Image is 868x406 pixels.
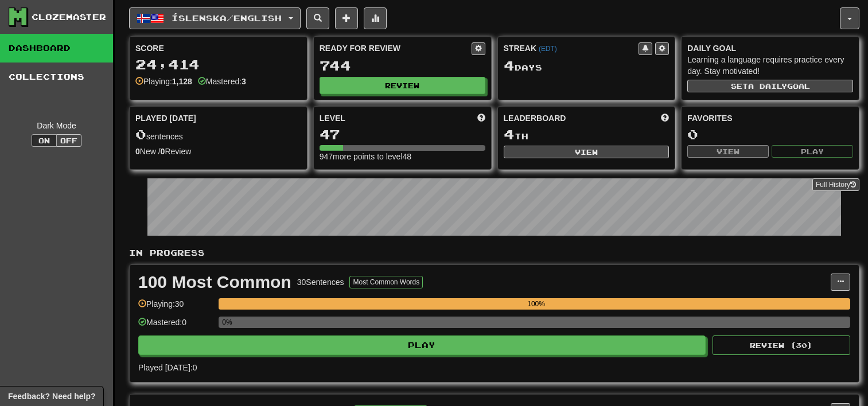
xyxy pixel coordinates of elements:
[687,42,853,54] div: Daily Goal
[504,42,639,54] div: Streak
[504,112,566,124] span: Leaderboard
[135,146,301,157] div: New / Review
[135,126,146,142] span: 0
[504,58,670,73] div: Day s
[504,146,670,158] button: View
[297,276,344,288] div: 30 Sentences
[32,134,57,147] button: On
[812,178,859,191] a: Full History
[772,145,853,158] button: Play
[320,127,485,142] div: 47
[687,145,769,158] button: View
[504,126,515,142] span: 4
[138,317,213,335] div: Mastered: 0
[320,112,345,124] span: Level
[135,127,301,142] div: sentences
[687,112,853,124] div: Favorites
[713,335,850,355] button: Review (30)
[477,112,485,124] span: Score more points to level up
[138,363,197,372] span: Played [DATE]: 0
[349,276,423,288] button: Most Common Words
[748,82,787,90] span: a daily
[172,13,282,23] span: Íslenska / English
[138,298,213,317] div: Playing: 30
[138,274,291,291] div: 100 Most Common
[172,77,192,86] strong: 1,128
[138,335,706,355] button: Play
[129,7,301,29] button: Íslenska/English
[320,77,485,94] button: Review
[135,42,301,54] div: Score
[135,57,301,72] div: 24,414
[687,54,853,77] div: Learning a language requires practice every day. Stay motivated!
[320,58,485,73] div: 744
[8,391,95,402] span: Open feedback widget
[687,80,853,92] button: Seta dailygoal
[320,42,472,54] div: Ready for Review
[198,76,246,87] div: Mastered:
[135,76,192,87] div: Playing:
[306,7,329,29] button: Search sentences
[242,77,246,86] strong: 3
[161,147,165,156] strong: 0
[56,134,81,147] button: Off
[222,298,850,310] div: 100%
[9,120,104,131] div: Dark Mode
[135,147,140,156] strong: 0
[135,112,196,124] span: Played [DATE]
[32,11,106,23] div: Clozemaster
[504,127,670,142] div: th
[687,127,853,142] div: 0
[504,57,515,73] span: 4
[129,247,859,259] p: In Progress
[364,7,387,29] button: More stats
[320,151,485,162] div: 947 more points to level 48
[661,112,669,124] span: This week in points, UTC
[539,45,557,53] a: (EDT)
[335,7,358,29] button: Add sentence to collection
